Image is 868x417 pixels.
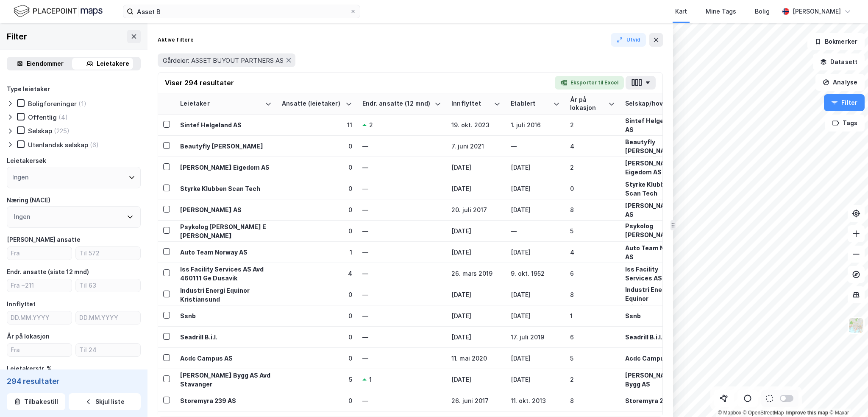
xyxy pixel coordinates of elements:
[451,184,501,193] div: [DATE]
[451,205,501,214] div: 20. juli 2017
[14,4,103,19] img: logo.f888ab2527a4732fd821a326f86c7f29.svg
[362,205,441,214] div: —
[511,184,560,193] div: [DATE]
[807,33,865,50] button: Bokmerker
[369,375,372,384] div: 1
[786,410,828,416] a: Improve this map
[451,354,501,363] div: 11. mai 2020
[451,163,501,172] div: [DATE]
[570,205,615,214] div: 8
[362,290,441,299] div: —
[625,311,683,320] div: Ssnb
[7,331,50,341] div: År på lokasjon
[28,141,88,149] div: Utenlandsk selskap
[282,100,342,108] div: Ansatte (leietaker)
[511,142,560,151] div: —
[282,205,352,214] div: 0
[7,30,27,43] div: Filter
[625,371,683,389] div: [PERSON_NAME] Bygg AS
[282,375,352,384] div: 5
[570,333,615,341] div: 6
[27,59,64,69] div: Eiendommer
[282,163,352,172] div: 0
[28,127,52,135] div: Selskap
[511,290,560,299] div: [DATE]
[54,127,70,135] div: (225)
[625,285,683,312] div: Industri Energi Equinor Kristiansund
[625,201,683,219] div: [PERSON_NAME] AS
[369,120,373,129] div: 2
[625,159,683,176] div: [PERSON_NAME] Eigedom AS
[755,6,770,17] div: Bolig
[7,84,50,94] div: Type leietaker
[97,59,129,69] div: Leietakere
[625,137,683,155] div: Beautyfly [PERSON_NAME]
[451,248,501,257] div: [DATE]
[824,94,865,111] button: Filter
[813,53,865,70] button: Datasett
[7,247,72,260] input: Fra
[7,376,141,386] div: 294 resultater
[362,248,441,257] div: —
[451,375,501,384] div: [DATE]
[7,267,89,277] div: Endr. ansatte (siste 12 mnd)
[158,36,194,43] div: Aktive filtere
[282,142,352,151] div: 0
[180,163,272,172] div: [PERSON_NAME] Eigedom AS
[625,354,683,363] div: Acdc Campus AS
[7,195,50,205] div: Næring (NACE)
[180,142,272,151] div: Beautyfly [PERSON_NAME]
[76,311,140,324] input: DD.MM.YYYY
[14,212,30,222] div: Ingen
[12,172,28,182] div: Ingen
[451,227,501,235] div: [DATE]
[611,33,646,47] button: Utvid
[180,371,272,389] div: [PERSON_NAME] Bygg AS Avd Stavanger
[570,269,615,278] div: 6
[511,375,560,384] div: [DATE]
[362,311,441,320] div: —
[625,396,683,405] div: Storemyra 239 AS
[511,333,560,341] div: 17. juli 2019
[362,354,441,363] div: —
[570,227,615,235] div: 5
[282,120,352,129] div: 11
[625,333,683,341] div: Seadrill B.i.l.
[180,248,272,257] div: Auto Team Norway AS
[570,311,615,320] div: 1
[282,184,352,193] div: 0
[180,286,272,304] div: Industri Energi Equinor Kristiansund
[511,100,550,108] div: Etablert
[718,410,741,416] a: Mapbox
[362,100,431,108] div: Endr. ansatte (12 mnd)
[180,120,272,129] div: Sintef Helgeland AS
[282,311,352,320] div: 0
[570,96,605,112] div: År på lokasjon
[7,344,72,356] input: Fra
[362,163,441,172] div: —
[451,333,501,341] div: [DATE]
[625,265,683,283] div: Iss Facility Services AS
[362,333,441,341] div: —
[570,290,615,299] div: 8
[28,100,77,108] div: Boligforeninger
[511,248,560,257] div: [DATE]
[451,290,501,299] div: [DATE]
[282,290,352,299] div: 0
[282,248,352,257] div: 1
[625,243,683,261] div: Auto Team Norway AS
[743,410,784,416] a: OpenStreetMap
[180,184,272,193] div: Styrke Klubben Scan Tech
[625,180,683,198] div: Styrke Klubben Scan Tech
[282,227,352,235] div: 0
[180,396,272,405] div: Storemyra 239 AS
[28,113,57,121] div: Offentlig
[451,120,501,129] div: 19. okt. 2023
[555,76,624,90] button: Eksporter til Excel
[7,279,72,292] input: Fra −211
[76,247,140,260] input: Til 572
[78,100,86,108] div: (1)
[826,376,868,417] div: Kontrollprogram for chat
[570,375,615,384] div: 2
[362,227,441,235] div: —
